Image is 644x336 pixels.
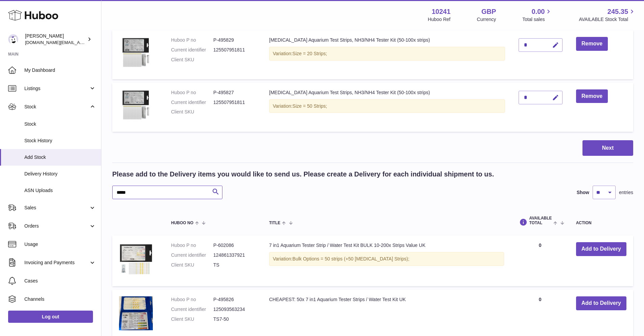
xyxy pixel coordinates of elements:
span: Cases [24,278,96,284]
dt: Client SKU [171,262,213,268]
div: [PERSON_NAME] [25,33,86,46]
span: entries [619,189,633,196]
button: Add to Delivery [576,242,626,256]
label: Show [577,189,589,196]
span: Title [269,221,280,225]
dd: 125507951811 [213,99,256,106]
dt: Current identifier [171,47,213,53]
img: Ammonia Aquarium Test Strips, NH3/NH4 Tester Kit (50-100x strips) [119,37,153,71]
span: Stock [24,104,89,110]
span: ASN Uploads [24,187,96,194]
span: Orders [24,223,89,229]
span: Stock History [24,138,96,144]
div: Action [576,221,626,225]
span: Size = 50 Strips; [292,103,327,109]
h2: Please add to the Delivery items you would like to send us. Please create a Delivery for each ind... [112,170,494,179]
td: [MEDICAL_DATA] Aquarium Test Strips, NH3/NH4 Tester Kit (50-100x strips) [262,83,512,132]
div: Currency [477,16,496,23]
span: Listings [24,85,89,92]
dt: Huboo P no [171,37,213,43]
span: Size = 20 Strips; [292,51,327,56]
span: Add Stock [24,154,96,161]
a: 245.35 AVAILABLE Stock Total [579,7,636,23]
span: Bulk Options = 50 strips (+50 [MEDICAL_DATA] Strips); [292,256,409,261]
dt: Current identifier [171,99,213,106]
span: Channels [24,296,96,302]
button: Remove [576,89,608,103]
span: Sales [24,205,89,211]
dd: P-495827 [213,89,256,96]
td: 0 [511,235,569,286]
dd: 125093563234 [213,306,256,313]
dt: Client SKU [171,109,213,115]
td: 7 in1 Aquarium Tester Strip / Water Test Kit BULK 10-200x Strips Value UK [262,235,511,286]
span: AVAILABLE Stock Total [579,16,636,23]
strong: 10241 [432,7,451,16]
img: londonaquatics.online@gmail.com [8,34,18,44]
dd: P-495829 [213,37,256,43]
img: 7 in1 Aquarium Tester Strip / Water Test Kit BULK 10-200x Strips Value UK [119,242,153,278]
span: Invoicing and Payments [24,259,89,266]
span: Total sales [522,16,552,23]
dt: Huboo P no [171,296,213,303]
div: Variation: [269,47,505,61]
dt: Client SKU [171,57,213,63]
strong: GBP [481,7,496,16]
span: Stock [24,121,96,127]
dd: 125507951811 [213,47,256,53]
span: Huboo no [171,221,193,225]
dt: Current identifier [171,306,213,313]
span: Delivery History [24,171,96,177]
dt: Huboo P no [171,89,213,96]
a: Log out [8,311,93,323]
button: Next [582,140,633,156]
td: [MEDICAL_DATA] Aquarium Test Strips, NH3/NH4 Tester Kit (50-100x strips) [262,30,512,79]
dt: Client SKU [171,316,213,322]
span: 0.00 [532,7,545,16]
button: Add to Delivery [576,296,626,310]
div: Variation: [269,252,504,266]
a: 0.00 Total sales [522,7,552,23]
dt: Huboo P no [171,242,213,249]
div: Huboo Ref [428,16,451,23]
img: Ammonia Aquarium Test Strips, NH3/NH4 Tester Kit (50-100x strips) [119,89,153,123]
dd: 124861337921 [213,252,256,258]
dd: TS7-50 [213,316,256,322]
dt: Current identifier [171,252,213,258]
div: Variation: [269,99,505,113]
span: 245.35 [607,7,628,16]
span: My Dashboard [24,67,96,73]
dd: P-495826 [213,296,256,303]
dd: TS [213,262,256,268]
span: Usage [24,241,96,248]
img: CHEAPEST: 50x 7 in1 Aquarium Tester Strips / Water Test Kit UK [119,296,153,330]
span: [DOMAIN_NAME][EMAIL_ADDRESS][DOMAIN_NAME] [25,40,135,45]
span: AVAILABLE Total [529,216,552,225]
button: Remove [576,37,608,51]
dd: P-602086 [213,242,256,249]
